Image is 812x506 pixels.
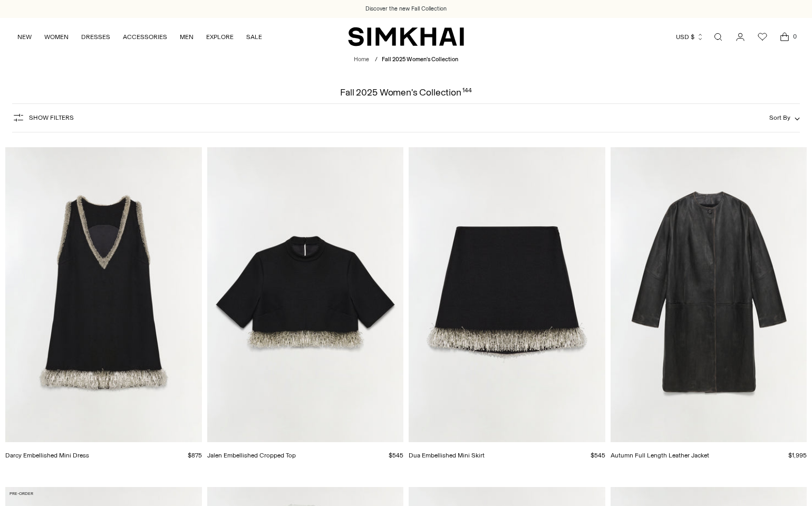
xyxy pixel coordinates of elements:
[5,452,89,459] a: Darcy Embellished Mini Dress
[5,147,202,442] a: Darcy Embellished Mini Dress
[29,114,74,121] span: Show Filters
[611,147,807,442] a: Autumn Full Length Leather Jacket
[389,452,403,459] span: $545
[611,452,709,459] a: Autumn Full Length Leather Jacket
[769,114,790,121] span: Sort By
[44,25,69,49] a: WOMEN
[348,26,464,47] a: SIMKHAI
[180,25,194,49] a: MEN
[207,147,404,442] a: Jalen Embellished Cropped Top
[769,112,800,123] button: Sort By
[123,25,167,49] a: ACCESSORIES
[246,25,262,49] a: SALE
[354,56,369,63] a: Home
[462,88,472,97] div: 144
[676,25,704,49] button: USD $
[788,452,807,459] span: $1,995
[365,5,447,13] a: Discover the new Fall Collection
[188,452,202,459] span: $875
[207,452,296,459] a: Jalen Embellished Cropped Top
[375,55,378,64] div: /
[409,147,605,442] a: Dua Embellished Mini Skirt
[340,88,471,97] h1: Fall 2025 Women's Collection
[17,25,32,49] a: NEW
[81,25,110,49] a: DRESSES
[790,32,799,41] span: 0
[774,26,795,47] a: Open cart modal
[708,26,729,47] a: Open search modal
[354,55,458,64] nav: breadcrumbs
[591,452,605,459] span: $545
[730,26,751,47] a: Go to the account page
[382,56,458,63] span: Fall 2025 Women's Collection
[409,452,485,459] a: Dua Embellished Mini Skirt
[752,26,773,47] a: Wishlist
[206,25,234,49] a: EXPLORE
[12,109,74,126] button: Show Filters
